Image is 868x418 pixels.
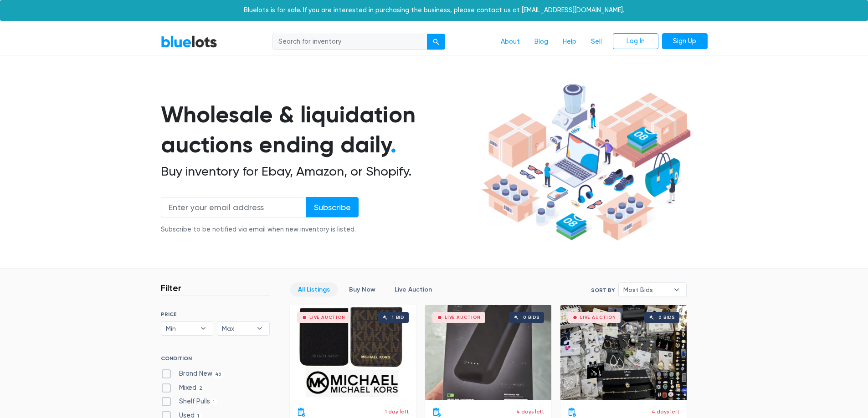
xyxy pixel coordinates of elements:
[290,282,338,297] a: All Listings
[516,408,544,416] p: 4 days left
[161,282,181,293] h3: Filter
[613,33,658,50] a: Log In
[387,282,440,297] a: Live Auction
[591,286,615,294] label: Sort By
[222,322,252,335] span: Max
[555,33,584,50] a: Help
[652,408,679,416] p: 4 days left
[161,197,307,217] input: Enter your email address
[667,283,686,297] b: ▾
[425,305,551,400] a: Live Auction 0 bids
[161,355,270,365] h6: CONDITION
[445,315,481,320] div: Live Auction
[161,164,478,179] h2: Buy inventory for Ebay, Amazon, or Shopify.
[523,315,539,320] div: 0 bids
[392,315,404,320] div: 1 bid
[341,282,383,297] a: Buy Now
[196,385,205,392] span: 2
[210,399,218,406] span: 1
[161,100,478,160] h1: Wholesale & liquidation auctions ending daily
[309,315,345,320] div: Live Auction
[390,131,396,158] span: .
[161,311,270,317] h6: PRICE
[212,371,224,378] span: 46
[658,315,675,320] div: 0 bids
[560,305,687,400] a: Live Auction 0 bids
[290,305,416,400] a: Live Auction 1 bid
[580,315,616,320] div: Live Auction
[194,322,213,335] b: ▾
[527,33,555,50] a: Blog
[250,322,269,335] b: ▾
[493,33,527,50] a: About
[161,369,224,379] label: Brand New
[306,197,359,217] input: Subscribe
[161,35,217,48] a: BlueLots
[662,33,708,50] a: Sign Up
[478,80,694,245] img: hero-ee84e7d0318cb26816c560f6b4441b76977f77a177738b4e94f68c95b2b83dbb.png
[623,283,669,297] span: Most Bids
[584,33,609,50] a: Sell
[272,34,427,50] input: Search for inventory
[161,383,205,393] label: Mixed
[385,408,409,416] p: 1 day left
[161,397,218,407] label: Shelf Pulls
[161,225,359,235] div: Subscribe to be notified via email when new inventory is listed.
[166,322,196,335] span: Min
